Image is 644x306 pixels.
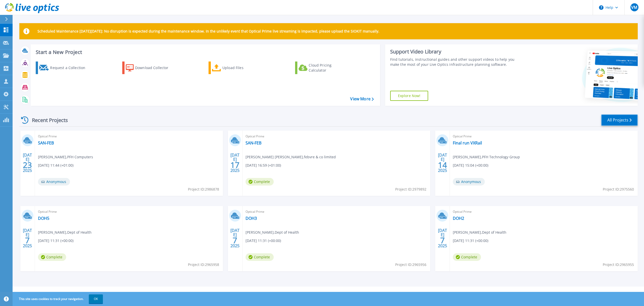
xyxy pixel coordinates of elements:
[453,209,635,215] span: Optical Prime
[19,114,75,126] div: Recent Projects
[89,294,103,303] button: OK
[631,5,637,9] span: VM
[246,230,299,235] span: [PERSON_NAME] , Dept of Health
[188,187,219,192] span: Project ID: 2986878
[453,230,506,235] span: [PERSON_NAME] , Dept of Health
[36,49,374,55] h3: Start a New Project
[390,91,428,101] a: Explore Now!
[246,140,261,145] a: SAN-FEB
[25,238,30,242] span: 7
[438,154,447,172] div: [DATE] 2025
[390,57,521,67] div: Find tutorials, instructional guides and other support videos to help you make the most of your L...
[603,262,634,267] span: Project ID: 2965955
[209,62,265,74] a: Upload Files
[23,154,32,172] div: [DATE] 2025
[453,134,635,139] span: Optical Prime
[50,63,90,73] div: Request a Collection
[438,163,447,167] span: 14
[438,229,447,247] div: [DATE] 2025
[246,253,274,261] span: Complete
[38,140,54,145] a: SAN-FEB
[453,154,520,160] span: [PERSON_NAME] , PFH Technology Group
[230,163,239,167] span: 17
[395,262,426,267] span: Project ID: 2965956
[38,178,70,186] span: Anonymous
[453,163,488,168] span: [DATE] 15:04 (+00:00)
[38,209,220,215] span: Optical Prime
[246,209,427,215] span: Optical Prime
[233,238,237,242] span: 7
[246,163,281,168] span: [DATE] 16:59 (+01:00)
[38,154,93,160] span: [PERSON_NAME] , PFH Computers
[603,187,634,192] span: Project ID: 2975560
[38,238,73,243] span: [DATE] 11:31 (+00:00)
[38,230,92,235] span: [PERSON_NAME] , Dept of Health
[188,262,219,267] span: Project ID: 2965958
[601,114,638,126] a: All Projects
[38,163,73,168] span: [DATE] 11:44 (+01:00)
[230,229,240,247] div: [DATE] 2025
[390,48,521,55] div: Support Video Library
[440,238,445,242] span: 7
[122,62,178,74] a: Download Collector
[246,216,257,221] a: DOH3
[453,238,488,243] span: [DATE] 11:31 (+00:00)
[453,253,481,261] span: Complete
[135,63,175,73] div: Download Collector
[14,294,103,303] span: This site uses cookies to track your navigation.
[246,178,274,186] span: Complete
[222,63,263,73] div: Upload Files
[38,134,220,139] span: Optical Prime
[453,216,464,221] a: DOH2
[453,178,485,186] span: Anonymous
[246,134,427,139] span: Optical Prime
[246,238,281,243] span: [DATE] 11:31 (+00:00)
[395,187,426,192] span: Project ID: 2979892
[230,154,240,172] div: [DATE] 2025
[36,62,92,74] a: Request a Collection
[246,154,336,160] span: [PERSON_NAME] [PERSON_NAME] , febvre & co limited
[295,62,351,74] a: Cloud Pricing Calculator
[350,97,374,101] a: View More
[38,253,66,261] span: Complete
[453,140,482,145] a: Final run VXRail
[23,163,32,167] span: 23
[23,229,32,247] div: [DATE] 2025
[309,63,349,73] div: Cloud Pricing Calculator
[38,216,49,221] a: DOH5
[37,29,379,33] p: Scheduled Maintenance [DATE][DATE]: No disruption is expected during the maintenance window. In t...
